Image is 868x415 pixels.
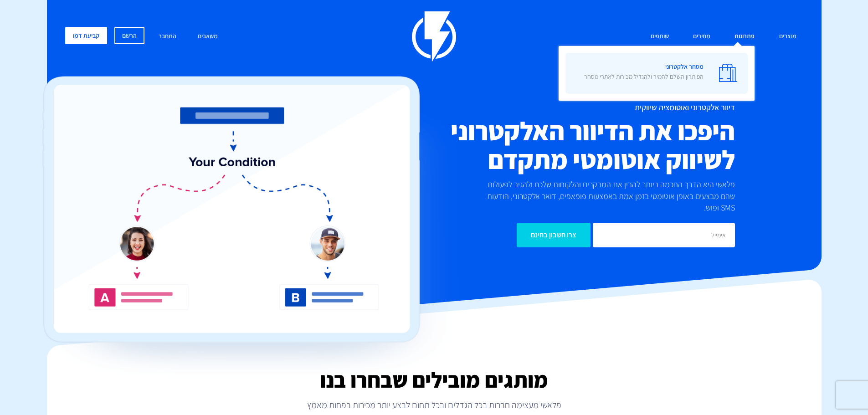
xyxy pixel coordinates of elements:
[517,223,591,247] input: צרו חשבון בחינם
[380,117,735,174] h2: היפכו את הדיוור האלקטרוני לשיווק אוטומטי מתקדם
[593,223,735,247] input: אימייל
[65,27,107,44] a: קביעת דמו
[772,27,803,46] a: מוצרים
[152,27,183,46] a: התחבר
[644,27,676,46] a: שותפים
[191,27,225,46] a: משאבים
[472,179,735,214] p: פלאשי היא הדרך החכמה ביותר להבין את המבקרים והלקוחות שלכם ולהגיב לפעולות שהם מבצעים באופן אוטומטי...
[114,27,144,44] a: הרשם
[565,53,748,94] a: מסחר אלקטרוניהפיתרון השלם להמיר ולהגדיל מכירות לאתרי מסחר
[584,60,704,86] span: מסחר אלקטרוני
[686,27,717,46] a: מחירים
[584,72,704,81] p: הפיתרון השלם להמיר ולהגדיל מכירות לאתרי מסחר
[728,27,761,46] a: פתרונות
[47,368,822,392] h2: מותגים מובילים שבחרו בנו
[380,103,735,112] h1: דיוור אלקטרוני ואוטומציה שיווקית
[47,399,822,411] p: פלאשי מעצימה חברות בכל הגדלים ובכל תחום לבצע יותר מכירות בפחות מאמץ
